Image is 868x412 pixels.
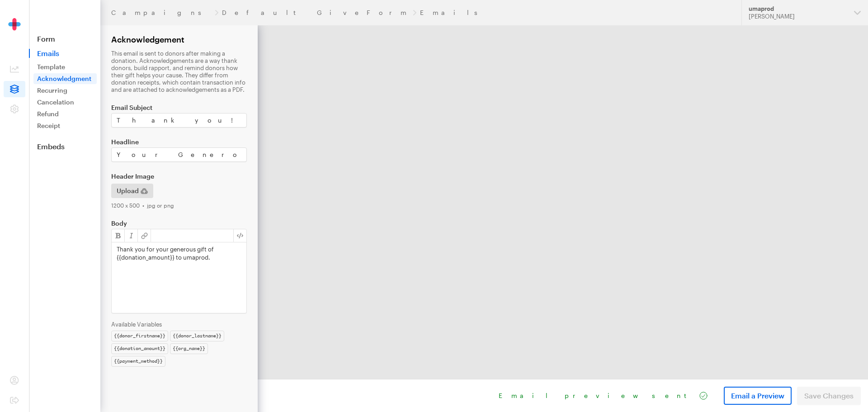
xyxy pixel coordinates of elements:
[111,50,247,93] p: This email is sent to donors after making a donation. Acknowledgements are a way thank donors, bu...
[111,343,168,354] div: {{donation_amount}}
[111,34,247,44] h2: Acknowledgement
[33,85,97,96] a: Recurring
[111,356,165,367] div: {{payment_method}}
[111,173,247,180] label: Header Image
[125,229,138,242] button: Emphasis (Ctrl + I)
[117,185,139,196] span: Upload
[233,229,246,242] button: View HTML
[111,202,247,209] div: 1200 x 500 • jpg or png
[111,138,247,146] label: Headline
[112,242,246,313] div: Thank you for your generous gift of {{donation_amount}} to umaprod.
[29,49,100,58] span: Emails
[111,220,247,227] label: Body
[111,9,211,16] a: Campaigns
[749,13,847,20] div: [PERSON_NAME]
[33,97,97,108] a: Cancelation
[33,73,97,84] a: Acknowledgment
[170,343,208,354] div: {{org_name}}
[138,229,151,242] button: Link
[111,321,247,328] div: Available Variables
[111,184,153,198] button: Upload
[499,392,708,400] div: Email preview sent
[112,229,125,242] button: Strong (Ctrl + B)
[749,5,847,13] div: umaprod
[33,62,97,72] a: Template
[29,34,100,43] a: Form
[170,331,224,341] div: {{donor_lastname}}
[33,120,97,131] a: Receipt
[33,109,97,119] a: Refund
[111,331,168,341] div: {{donor_firstname}}
[222,9,409,16] a: Default GiveForm
[29,142,100,151] a: Embeds
[731,390,784,401] span: Email a Preview
[111,104,247,111] label: Email Subject
[724,387,792,405] button: Email a Preview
